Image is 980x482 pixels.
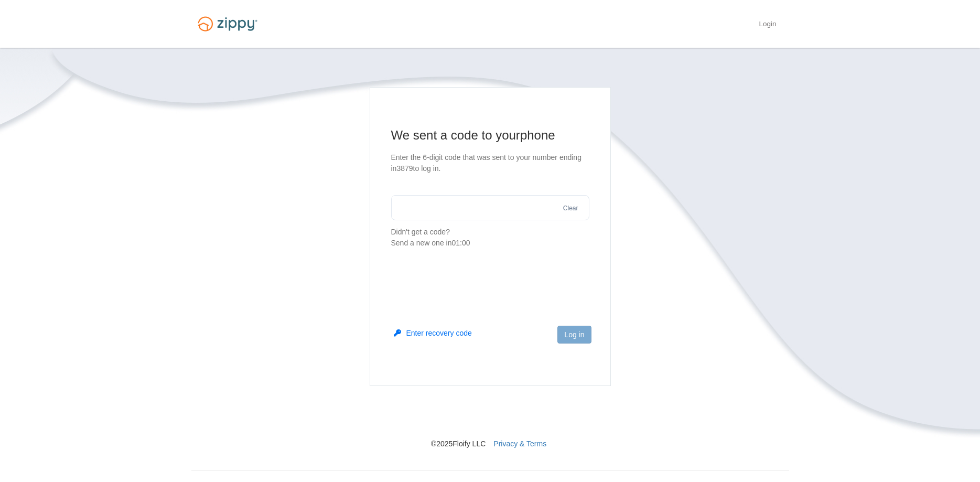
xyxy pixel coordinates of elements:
a: Login [759,20,776,30]
button: Enter recovery code [394,328,472,338]
div: Send a new one in 01:00 [391,238,589,249]
img: Logo [191,12,264,36]
button: Log in [557,326,591,344]
p: Didn't get a code? [391,227,589,249]
nav: © 2025 Floify LLC [191,386,789,449]
h1: We sent a code to your phone [391,127,589,144]
a: Privacy & Terms [493,440,546,448]
p: Enter the 6-digit code that was sent to your number ending in 3879 to log in. [391,152,589,174]
button: Clear [560,203,581,213]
